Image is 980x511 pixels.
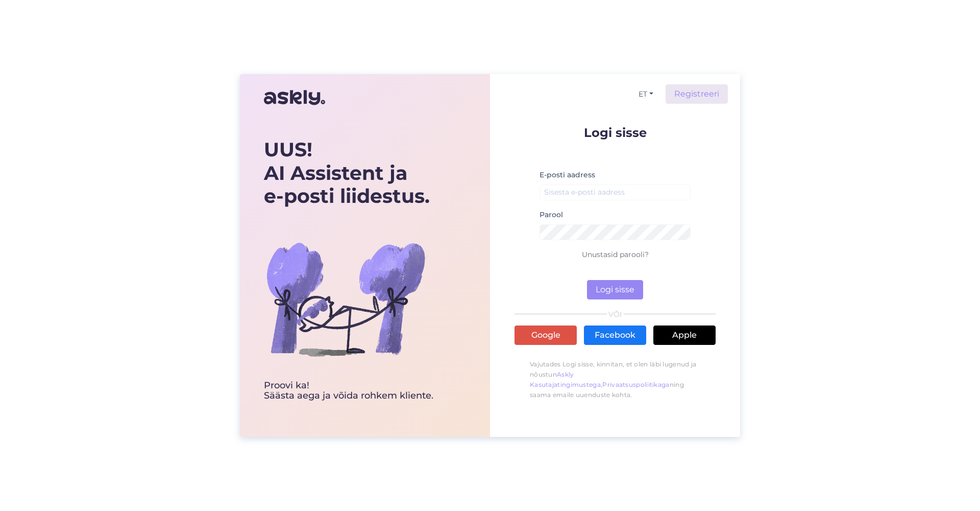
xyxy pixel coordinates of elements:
[264,217,427,381] img: bg-askly
[530,370,601,388] a: Askly Kasutajatingimustega
[264,138,433,208] div: UUS! AI Assistent ja e-posti liidestus.
[540,170,595,180] label: E-posti aadress
[540,184,691,200] input: Sisesta e-posti aadress
[634,87,657,102] button: ET
[264,381,433,401] div: Proovi ka! Säästa aega ja võida rohkem kliente.
[264,85,325,110] img: Askly
[514,126,716,139] p: Logi sisse
[653,326,716,345] a: Apple
[602,381,669,388] a: Privaatsuspoliitikaga
[607,311,624,318] span: VÕI
[540,210,563,220] label: Parool
[584,326,646,345] a: Facebook
[587,280,643,299] button: Logi sisse
[582,250,649,259] a: Unustasid parooli?
[514,354,716,405] p: Vajutades Logi sisse, kinnitan, et olen läbi lugenud ja nõustun , ning saama emaile uuenduste kohta.
[666,84,728,104] a: Registreeri
[514,326,577,345] a: Google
